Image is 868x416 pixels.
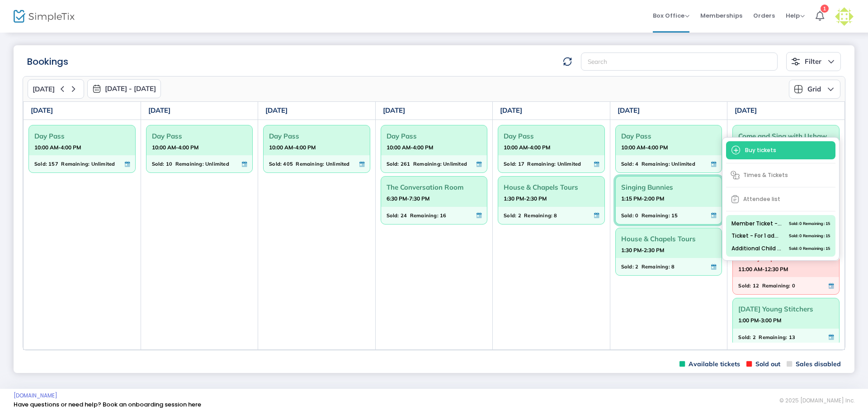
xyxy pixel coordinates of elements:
strong: 10:00 AM-4:00 PM [621,142,668,153]
span: 8 [671,262,675,272]
span: Come and Sing with Ushaw Chapel [PERSON_NAME]... [738,129,834,153]
th: [DATE] [258,102,376,120]
span: 12 [753,281,759,291]
span: Day Pass [152,129,247,143]
strong: 1:00 PM-3:00 PM [738,315,781,326]
span: Unlimited [671,159,695,169]
span: 2 [635,262,638,272]
img: monthly [92,84,101,93]
span: Sold: [504,210,516,220]
span: Memberships [700,4,742,27]
span: Unlimited [326,159,350,169]
span: Unlimited [91,159,115,169]
span: Ticket - For 1 adult, 1 child [731,232,782,240]
a: Have questions or need help? Book an onboarding session here [14,400,201,409]
span: 24 [401,210,407,220]
span: Day Pass [387,129,482,143]
span: 10 [166,159,172,169]
th: [DATE] [375,102,493,120]
img: clipboard [731,195,740,204]
strong: 10:00 AM-4:00 PM [269,142,316,153]
th: [DATE] [24,102,141,120]
button: Filter [786,52,841,71]
input: Search [581,53,778,71]
span: Sold: [504,159,516,169]
span: Remaining: [642,262,670,272]
span: 8 [554,210,557,220]
span: House & Chapels Tours [621,232,717,246]
m-panel-title: Bookings [27,55,68,68]
span: 157 [48,159,58,169]
span: House & Chapels Tours [504,180,599,194]
span: Remaining: [642,159,670,169]
button: [DATE] [28,79,84,99]
span: 13 [789,332,795,342]
span: Unlimited [443,159,467,169]
span: Remaining: [642,210,670,220]
span: Remaining: [410,210,439,220]
button: Grid [789,80,840,99]
span: 17 [518,159,524,169]
strong: 1:30 PM-2:30 PM [504,193,547,204]
span: Sold: 0 Remaining: 15 [789,244,830,253]
span: Sold: [621,159,634,169]
span: Available tickets [679,360,740,368]
span: 0 [635,210,638,220]
span: 16 [440,210,446,220]
strong: 11:00 AM-12:30 PM [738,263,788,275]
span: Remaining: [296,159,324,169]
span: [DATE] Young Stitchers [738,302,834,316]
img: times-tickets [731,171,740,180]
th: [DATE] [610,102,727,120]
span: Sold: [738,332,751,342]
span: 4 [635,159,638,169]
span: Sold: 0 Remaining: 15 [789,220,830,228]
span: Sold: [621,262,634,272]
span: Sold: [621,210,634,220]
span: Day Pass [34,129,130,143]
strong: 6:30 PM-7:30 PM [387,193,429,204]
span: Sold: [387,210,399,220]
span: Sold out [746,360,780,368]
div: 1 [821,5,829,13]
span: Remaining: [762,281,791,291]
span: Unlimited [205,159,229,169]
span: Member Ticket - For 1 adult, 1 child [731,220,782,228]
span: Attendee list [726,191,835,207]
span: 261 [401,159,410,169]
span: Buy tickets [726,141,835,159]
strong: 1:15 PM-2:00 PM [621,193,664,204]
span: © 2025 [DOMAIN_NAME] Inc. [779,397,854,404]
span: 15 [671,210,678,220]
a: [DOMAIN_NAME] [14,392,57,399]
span: Remaining: [527,159,556,169]
th: [DATE] [493,102,610,120]
strong: 10:00 AM-4:00 PM [152,142,198,153]
span: Remaining: [413,159,442,169]
span: Day Pass [269,129,364,143]
span: Remaining: [61,159,90,169]
span: Sold: [34,159,47,169]
span: Sold: [152,159,165,169]
span: The Conversation Room [387,180,482,194]
span: 405 [283,159,293,169]
span: Additional Child Ticket [731,244,782,253]
strong: 1:30 PM-2:30 PM [621,244,664,256]
span: Box Office [653,11,689,20]
th: [DATE] [141,102,258,120]
button: [DATE] - [DATE] [87,79,161,98]
strong: 10:00 AM-4:00 PM [387,142,433,153]
span: Day Pass [504,129,599,143]
span: Remaining: [175,159,204,169]
span: Sold: [738,281,751,291]
span: Sold: [387,159,399,169]
img: refresh-data [563,57,572,66]
strong: 10:00 AM-4:00 PM [34,142,81,153]
span: Sold: 0 Remaining: 15 [789,232,830,240]
span: Singing Bunnies [621,180,717,194]
span: Times & Tickets [726,167,835,183]
span: 2 [518,210,521,220]
span: Help [786,11,805,20]
span: Remaining: [759,332,787,342]
span: 0 [792,281,795,291]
